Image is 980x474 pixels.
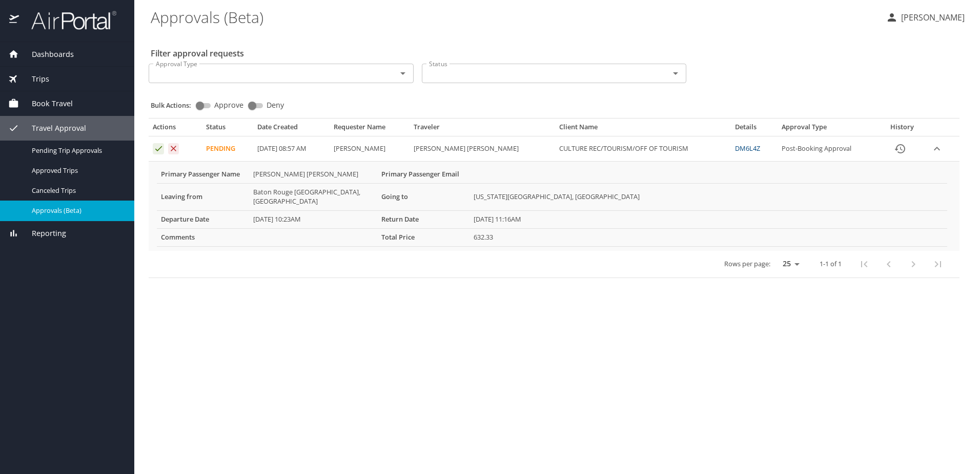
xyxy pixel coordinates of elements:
span: Book Travel [19,98,73,109]
td: [DATE] 10:23AM [249,210,377,228]
td: CULTURE REC/TOURISM/OFF OF TOURISM [555,136,731,162]
span: Reporting [19,228,66,239]
th: Traveler [410,123,555,136]
span: Travel Approval [19,123,86,134]
p: Rows per page: [724,261,770,267]
img: icon-airportal.png [9,10,20,30]
span: Approvals (Beta) [32,206,122,215]
span: Approved Trips [32,166,122,175]
th: Return Date [377,210,469,228]
h1: Approvals (Beta) [151,1,877,33]
span: Dashboards [19,49,74,60]
span: Trips [19,73,49,85]
td: [PERSON_NAME] [330,136,409,162]
th: Actions [149,123,202,136]
span: Canceled Trips [32,186,122,195]
button: History [888,136,912,161]
th: Comments [157,228,249,246]
td: [DATE] 11:16AM [469,210,947,228]
td: Post-Booking Approval [778,136,880,162]
th: Primary Passenger Name [157,166,249,183]
p: 1-1 of 1 [820,261,842,267]
td: [PERSON_NAME] [PERSON_NAME] [410,136,555,162]
th: Leaving from [157,183,249,210]
button: Deny request [168,143,179,154]
span: Approve [214,102,243,109]
th: Total Price [377,228,469,246]
th: Status [202,123,254,136]
th: Requester Name [330,123,409,136]
th: Client Name [555,123,731,136]
td: [US_STATE][GEOGRAPHIC_DATA], [GEOGRAPHIC_DATA] [469,183,947,210]
td: [PERSON_NAME] [PERSON_NAME] [249,166,377,183]
th: History [879,123,925,136]
td: [DATE] 08:57 AM [253,136,330,162]
a: DM6L4Z [735,144,760,153]
select: rows per page [774,256,803,271]
td: Pending [202,136,254,162]
th: Details [731,123,778,136]
span: Deny [267,102,284,109]
th: Departure Date [157,210,249,228]
button: Open [396,66,410,81]
th: Approval Type [778,123,880,136]
button: [PERSON_NAME] [882,8,969,27]
p: Bulk Actions: [151,101,199,110]
td: Baton Rouge [GEOGRAPHIC_DATA], [GEOGRAPHIC_DATA] [249,183,377,210]
button: expand row [929,141,945,156]
td: 632.33 [469,228,947,246]
table: More info for approvals [157,166,947,247]
button: Open [668,66,683,81]
h2: Filter approval requests [151,45,244,62]
p: [PERSON_NAME] [898,11,965,24]
span: Pending Trip Approvals [32,146,122,155]
th: Going to [377,183,469,210]
table: Approval table [149,123,959,278]
th: Date Created [253,123,330,136]
th: Primary Passenger Email [377,166,469,183]
img: airportal-logo.png [20,10,116,30]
